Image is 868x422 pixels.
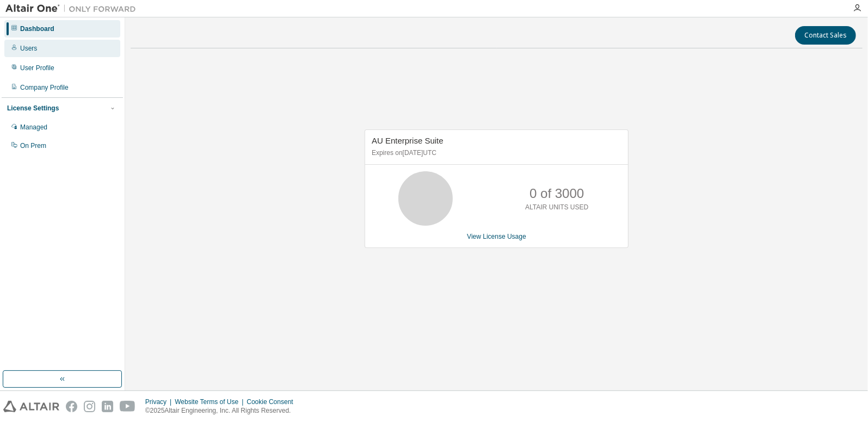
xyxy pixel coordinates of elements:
[20,64,54,72] div: User Profile
[20,141,46,150] div: On Prem
[467,233,526,240] a: View License Usage
[7,104,59,113] div: License Settings
[20,44,37,53] div: Users
[372,148,619,158] p: Expires on [DATE] UTC
[145,406,300,415] p: © 2025 Altair Engineering, Inc. All Rights Reserved.
[20,123,47,132] div: Managed
[525,203,588,212] p: ALTAIR UNITS USED
[66,401,77,412] img: facebook.svg
[120,401,136,412] img: youtube.svg
[372,136,444,145] span: AU Enterprise Suite
[5,3,141,14] img: Altair One
[175,398,247,406] div: Website Terms of Use
[247,398,299,406] div: Cookie Consent
[145,398,175,406] div: Privacy
[20,83,69,92] div: Company Profile
[84,401,95,412] img: instagram.svg
[20,24,54,33] div: Dashboard
[530,184,584,203] p: 0 of 3000
[102,401,113,412] img: linkedin.svg
[3,401,59,412] img: altair_logo.svg
[795,26,856,45] button: Contact Sales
